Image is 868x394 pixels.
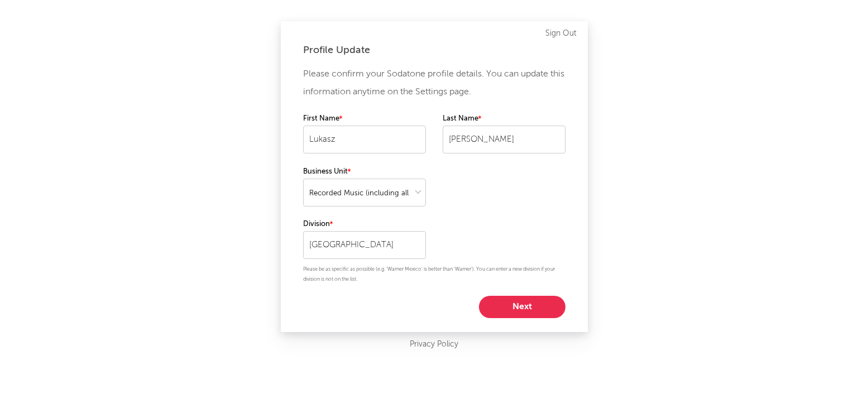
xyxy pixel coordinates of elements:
p: Please be as specific as possible (e.g. 'Warner Mexico' is better than 'Warner'). You can enter a... [303,265,565,285]
label: Division [303,218,426,231]
p: Please confirm your Sodatone profile details. You can update this information anytime on the Sett... [303,65,565,101]
button: Next [479,296,565,318]
a: Privacy Policy [410,338,458,352]
label: First Name [303,112,426,126]
a: Sign Out [545,27,577,40]
label: Business Unit [303,165,426,179]
input: Your last name [443,126,565,153]
input: Your first name [303,126,426,153]
div: Profile Update [303,44,565,57]
label: Last Name [443,112,565,126]
input: Your division [303,231,426,259]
